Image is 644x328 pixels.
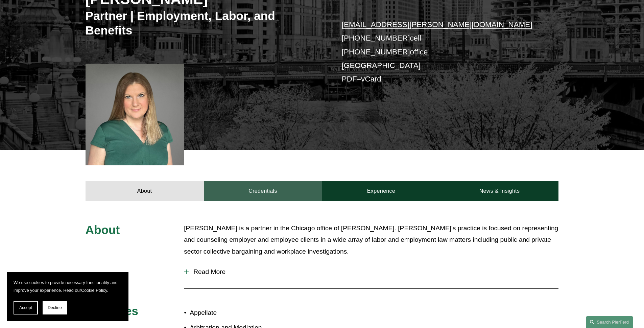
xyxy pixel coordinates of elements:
[43,301,67,314] button: Decline
[81,288,107,293] a: Cookie Policy
[184,263,558,281] button: Read More
[204,181,322,201] a: Credentials
[342,18,539,86] p: cell office [GEOGRAPHIC_DATA] –
[7,272,128,321] section: Cookie banner
[342,20,532,29] a: [EMAIL_ADDRESS][PERSON_NAME][DOMAIN_NAME]
[86,223,120,236] span: About
[361,75,381,83] a: vCard
[189,268,558,276] span: Read More
[48,305,62,310] span: Decline
[14,279,122,294] p: We use cookies to provide necessary functionality and improve your experience. Read our .
[86,181,204,201] a: About
[14,301,38,314] button: Accept
[322,181,440,201] a: Experience
[86,8,322,38] h3: Partner | Employment, Labor, and Benefits
[342,48,410,56] a: [PHONE_NUMBER]
[586,316,633,328] a: Search this site
[19,305,32,310] span: Accept
[440,181,558,201] a: News & Insights
[184,222,558,258] p: [PERSON_NAME] is a partner in the Chicago office of [PERSON_NAME]. [PERSON_NAME]'s practice is fo...
[190,307,322,319] p: Appellate
[342,34,410,42] a: [PHONE_NUMBER]
[342,75,357,83] a: PDF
